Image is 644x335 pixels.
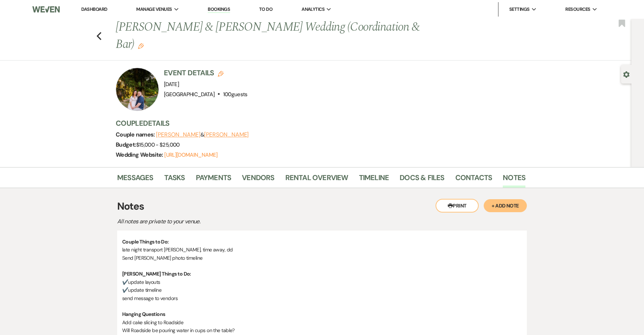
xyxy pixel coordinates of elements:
a: To Do [259,6,272,12]
span: [DATE] [164,81,179,88]
a: Rental Overview [285,172,348,188]
p: ✔️update timeline [122,286,522,294]
span: Analytics [302,6,325,13]
p: send message to vendors [122,294,522,302]
h3: Couple Details [116,118,518,128]
button: [PERSON_NAME] [156,132,201,138]
span: & [156,131,249,138]
p: All notes are private to your venue. [117,217,369,226]
a: Tasks [164,172,185,188]
p: Send [PERSON_NAME] photo timeline [122,254,522,262]
a: Messages [117,172,153,188]
a: Dashboard [81,6,107,12]
strong: Couple Things to Do: [122,238,169,245]
span: Budget: [116,141,136,148]
h1: [PERSON_NAME] & [PERSON_NAME] Wedding (Coordination & Bar) [116,19,438,53]
a: Contacts [455,172,492,188]
img: Weven Logo [32,2,60,17]
a: Notes [503,172,525,188]
a: [URL][DOMAIN_NAME] [164,151,217,158]
span: 100 guests [223,91,248,98]
strong: Hanging Questions [122,311,165,317]
p: late night transport [PERSON_NAME], time away, dd [122,246,522,254]
span: Settings [509,6,530,13]
p: Add cake slicing to Roadside [122,318,522,326]
span: Wedding Website: [116,151,164,158]
span: Resources [565,6,590,13]
button: Print [436,199,479,213]
p: Will Roadside be pouring water in cups on the table? [122,326,522,334]
a: Payments [196,172,231,188]
span: [GEOGRAPHIC_DATA] [164,91,215,98]
strong: [PERSON_NAME] Things to Do: [122,271,191,277]
button: + Add Note [484,199,527,212]
button: Edit [138,43,144,49]
p: ✔️update layouts [122,278,522,286]
a: Timeline [359,172,389,188]
a: Bookings [208,6,230,13]
button: [PERSON_NAME] [204,132,249,138]
h3: Event Details [164,68,248,78]
button: Open lead details [623,71,630,77]
h3: Notes [117,199,527,214]
span: Couple names: [116,131,156,138]
span: $15,000 - $25,000 [136,141,180,148]
a: Vendors [242,172,274,188]
span: Manage Venues [136,6,172,13]
a: Docs & Files [400,172,444,188]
